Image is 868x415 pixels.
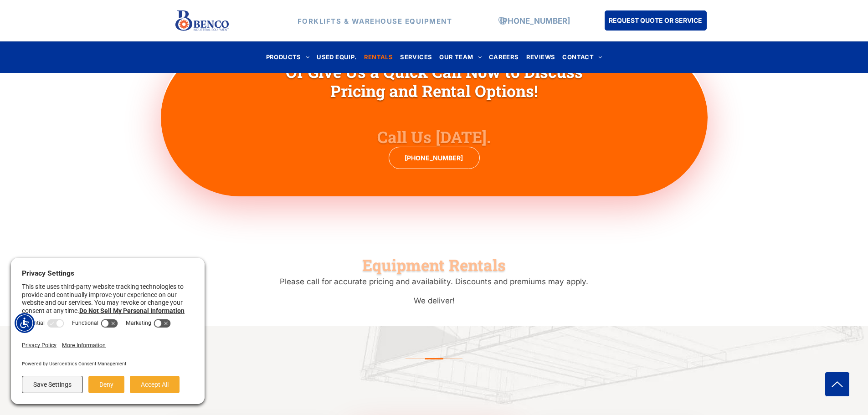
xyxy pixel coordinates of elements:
[500,16,570,25] a: [PHONE_NUMBER]
[280,277,588,286] span: Please call for accurate pricing and availability. Discounts and premiums may apply.
[405,149,463,166] span: [PHONE_NUMBER]
[523,51,559,63] a: REVIEWS
[436,51,485,63] a: OUR TEAM
[609,12,702,29] span: REQUEST QUOTE OR SERVICE
[485,51,523,63] a: CAREERS
[313,51,360,63] a: USED EQUIP.
[605,10,707,31] a: REQUEST QUOTE OR SERVICE
[377,126,491,147] span: Call Us [DATE].
[389,147,480,169] a: [PHONE_NUMBER]
[360,51,397,63] a: RENTALS
[298,16,452,25] strong: FORKLIFTS & WAREHOUSE EQUIPMENT
[396,51,436,63] a: SERVICES
[414,296,455,305] span: We deliver!
[15,313,35,333] div: Accessibility Menu
[262,51,313,63] a: PRODUCTS
[286,61,583,101] span: Or Give Us a Quick Call Now to Discuss Pricing and Rental Options!
[362,254,506,275] span: Equipment Rentals
[559,51,606,63] a: CONTACT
